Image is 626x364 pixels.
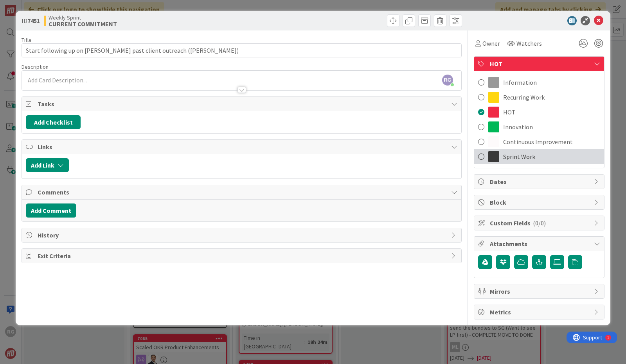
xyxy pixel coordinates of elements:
span: Recurring Work [503,93,545,102]
span: Continuous Improvement [503,137,573,146]
span: ( 0/0 ) [533,219,546,227]
span: Sprint Work [503,152,535,161]
span: Comments [38,187,447,197]
span: Description [22,63,49,70]
span: ID [22,16,40,25]
span: Links [38,142,447,152]
b: 7451 [27,17,40,25]
span: Owner [482,39,500,48]
span: Exit Criteria [38,251,447,261]
span: HOT [490,59,590,68]
div: 1 [41,3,43,9]
span: Information [503,78,537,87]
b: CURRENT COMMITMENT [49,21,117,27]
button: Add Comment [26,203,76,218]
span: Tasks [38,99,447,109]
span: Attachments [490,239,590,248]
span: Watchers [516,39,542,48]
span: Support [16,1,36,11]
button: Add Link [26,158,69,172]
span: Custom Fields [490,218,590,228]
span: HOT [503,107,516,117]
span: Innovation [503,122,533,132]
input: type card name here... [22,43,462,57]
span: RG [442,75,453,86]
span: Dates [490,177,590,186]
span: History [38,230,447,240]
span: Metrics [490,307,590,317]
span: Mirrors [490,287,590,296]
button: Add Checklist [26,115,81,129]
label: Title [22,36,32,43]
span: Weekly Sprint [49,14,117,21]
span: Block [490,198,590,207]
